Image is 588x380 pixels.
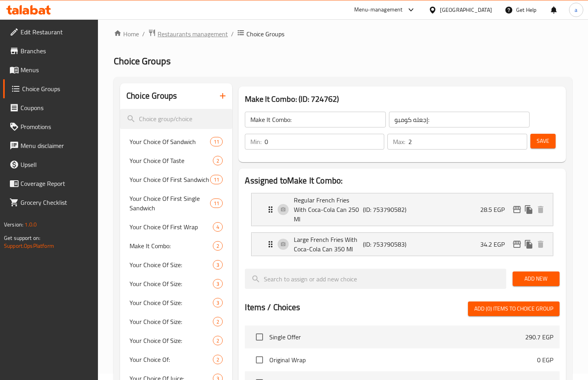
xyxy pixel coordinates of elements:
[231,29,234,39] li: /
[251,329,268,345] span: Select choice
[3,98,98,117] a: Coupons
[245,175,560,187] h2: Assigned to Make It Combo:
[130,298,213,307] span: Your Choice Of Size:
[3,79,98,98] a: Choice Groups
[213,356,222,363] span: 2
[120,274,232,293] div: Your Choice Of Size:3
[210,176,222,183] span: 11
[21,27,92,37] span: Edit Restaurant
[3,22,98,41] a: Edit Restaurant
[213,337,222,344] span: 2
[511,204,523,215] button: edit
[148,29,228,39] a: Restaurants management
[535,204,547,215] button: delete
[3,174,98,193] a: Coverage Report
[213,156,223,165] div: Choices
[21,65,92,75] span: Menus
[3,41,98,60] a: Branches
[120,217,232,236] div: Your Choice Of First Wrap4
[130,260,213,270] span: Your Choice Of Size:
[251,352,268,368] span: Select choice
[114,29,139,39] a: Home
[511,238,523,250] button: edit
[4,241,54,251] a: Support.OpsPlatform
[294,235,363,254] p: Large French Fries With Coca-Cola Can 350 Ml
[523,238,535,250] button: duplicate
[530,134,556,148] button: Save
[474,304,553,314] span: Add (0) items to choice group
[213,279,223,288] div: Choices
[294,195,363,224] p: Regular French Fries With Coca-Cola Can 250 Ml
[213,318,222,326] span: 2
[21,103,92,112] span: Coupons
[120,132,232,151] div: Your Choice Of Sandwich11
[21,141,92,150] span: Menu disclaimer
[537,136,549,146] span: Save
[393,137,405,146] p: Max:
[21,160,92,169] span: Upsell
[120,189,232,217] div: Your Choice Of First Single Sandwich11
[4,219,23,230] span: Version:
[120,293,232,312] div: Your Choice Of Size:3
[4,233,40,243] span: Get support on:
[21,122,92,131] span: Promotions
[213,223,222,231] span: 4
[354,5,403,15] div: Menu-management
[213,317,223,326] div: Choices
[120,109,232,129] input: search
[468,301,560,316] button: Add (0) items to choice group
[130,336,213,345] span: Your Choice Of Size:
[245,269,506,289] input: search
[245,93,560,105] h3: Make It Combo: (ID: 724762)
[3,117,98,136] a: Promotions
[3,60,98,79] a: Menus
[114,52,171,70] span: Choice Groups
[120,255,232,274] div: Your Choice Of Size:3
[130,175,210,184] span: Your Choice Of First Sandwich
[269,332,525,342] span: Single Offer
[158,29,228,39] span: Restaurants management
[245,190,560,229] li: Expand
[269,355,537,365] span: Original Wrap
[130,279,213,288] span: Your Choice Of Size:
[210,175,223,184] div: Choices
[213,280,222,288] span: 3
[3,193,98,212] a: Grocery Checklist
[245,301,300,313] h2: Items / Choices
[440,6,492,14] div: [GEOGRAPHIC_DATA]
[213,261,222,269] span: 3
[130,355,213,364] span: Your Choice Of:
[245,229,560,259] li: Expand
[210,198,223,208] div: Choices
[130,156,213,165] span: Your Choice Of Taste
[575,6,577,14] span: a
[120,331,232,350] div: Your Choice Of Size:2
[114,29,572,39] nav: breadcrumb
[120,170,232,189] div: Your Choice Of First Sandwich11
[252,193,553,226] div: Expand
[210,138,222,146] span: 11
[130,194,210,213] span: Your Choice Of First Single Sandwich
[480,205,511,214] p: 28.5 EGP
[3,136,98,155] a: Menu disclaimer
[213,157,222,165] span: 2
[525,332,553,342] p: 290.7 EGP
[246,29,284,39] span: Choice Groups
[252,233,553,256] div: Expand
[120,151,232,170] div: Your Choice Of Taste2
[24,219,37,230] span: 1.0.0
[213,298,223,307] div: Choices
[142,29,145,39] li: /
[213,241,223,251] div: Choices
[363,240,409,249] p: (ID: 753790583)
[513,271,560,286] button: Add New
[537,355,553,365] p: 0 EGP
[213,355,223,364] div: Choices
[21,46,92,56] span: Branches
[250,137,261,146] p: Min:
[519,274,553,284] span: Add New
[210,200,222,207] span: 11
[523,204,535,215] button: duplicate
[130,222,213,232] span: Your Choice Of First Wrap
[213,299,222,307] span: 3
